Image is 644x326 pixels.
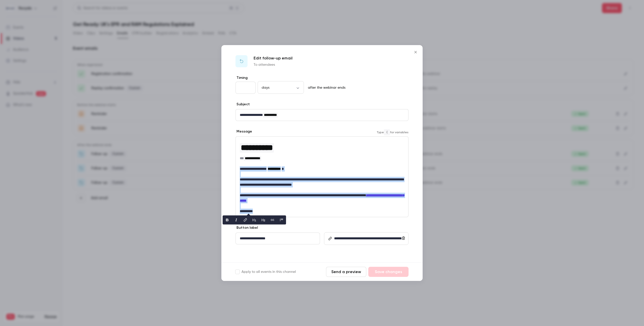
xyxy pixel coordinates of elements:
[235,225,258,230] label: Button label
[235,102,250,107] label: Subject
[232,216,240,224] button: italic
[254,55,293,61] p: Edit follow-up email
[258,85,304,90] div: days
[236,137,408,217] div: editor
[235,269,296,274] label: Apply to all events in this channel
[223,216,231,224] button: bold
[236,109,408,121] div: editor
[332,233,408,244] div: editor
[411,47,421,57] button: Close
[254,62,293,67] p: To attendees
[326,267,366,277] button: Send a preview
[235,75,409,80] label: Timing
[377,129,409,135] span: Type for variables
[277,216,286,224] button: blockquote
[235,129,252,134] label: Message
[241,216,249,224] button: link
[306,85,345,90] p: after the webinar ends
[236,233,320,244] div: editor
[384,129,390,135] code: {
